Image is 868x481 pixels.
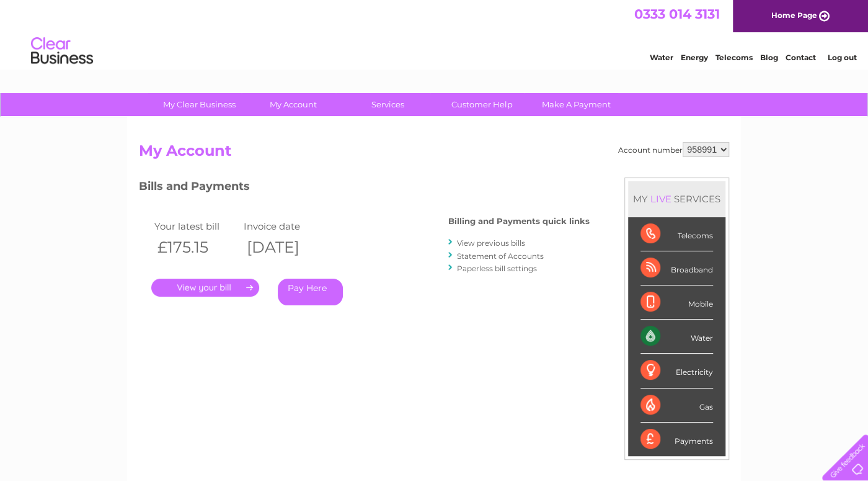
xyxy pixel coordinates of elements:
div: LIVE [648,193,674,205]
div: Telecoms [640,217,713,251]
a: Log out [828,53,857,62]
h4: Billing and Payments quick links [448,217,590,226]
a: Pay Here [278,279,343,305]
h2: My Account [139,142,729,166]
td: Your latest bill [151,218,241,235]
div: Payments [640,423,713,456]
a: Customer Help [431,93,533,116]
div: Broadband [640,251,713,285]
a: Statement of Accounts [457,251,544,261]
a: . [151,279,259,297]
td: Invoice date [241,218,330,235]
a: 0333 014 3131 [634,6,720,22]
a: Contact [786,53,816,62]
div: Account number [618,142,729,157]
a: Make A Payment [525,93,627,116]
a: Services [337,93,439,116]
div: Water [640,320,713,354]
a: Water [650,53,673,62]
a: My Clear Business [148,93,250,116]
th: [DATE] [241,235,330,260]
div: Mobile [640,285,713,320]
a: Energy [681,53,708,62]
a: Blog [760,53,778,62]
div: MY SERVICES [628,181,725,217]
div: Gas [640,389,713,423]
a: Telecoms [715,53,753,62]
div: Electricity [640,354,713,388]
h3: Bills and Payments [139,178,590,199]
div: Clear Business is a trading name of Verastar Limited (registered in [GEOGRAPHIC_DATA] No. 3667643... [142,7,728,60]
a: My Account [242,93,345,116]
img: logo.png [30,32,94,70]
th: £175.15 [151,235,241,260]
a: Paperless bill settings [457,264,537,273]
a: View previous bills [457,238,525,248]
